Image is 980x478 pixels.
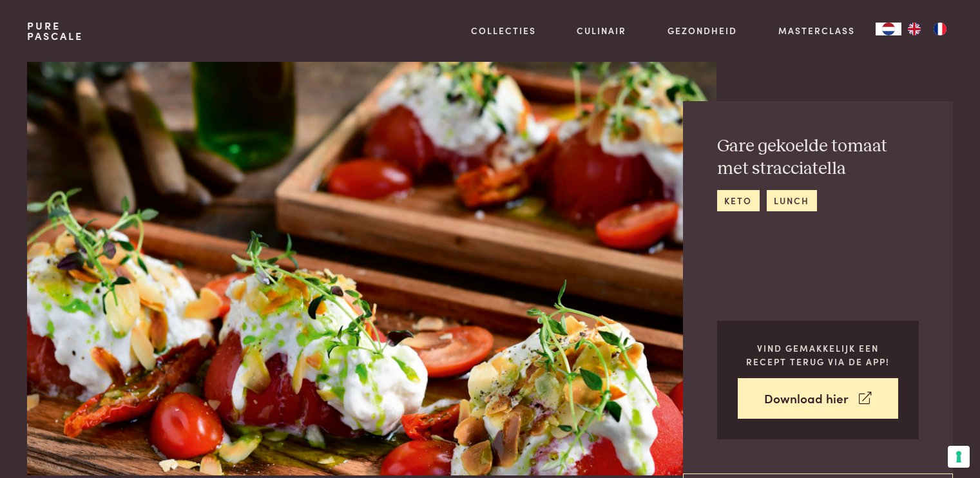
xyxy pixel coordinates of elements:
h2: Gare gekoelde tomaat met stracciatella [717,135,919,180]
a: NL [876,23,901,35]
div: Language [876,23,901,35]
aside: Language selected: Nederlands [876,23,953,35]
p: Vind gemakkelijk een recept terug via de app! [738,341,898,368]
a: keto [717,190,760,211]
a: PurePascale [27,21,83,41]
ul: Language list [901,23,953,35]
a: lunch [767,190,817,211]
a: Culinair [577,24,626,37]
a: FR [927,23,953,35]
a: EN [901,23,927,35]
a: Collecties [471,24,536,37]
a: Download hier [738,378,898,419]
button: Uw voorkeuren voor toestemming voor trackingtechnologieën [948,446,970,468]
a: Gezondheid [668,24,737,37]
img: Gare gekoelde tomaat met stracciatella [27,62,716,475]
a: Masterclass [778,24,855,37]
